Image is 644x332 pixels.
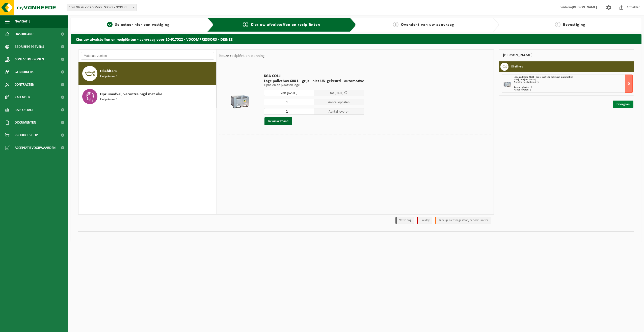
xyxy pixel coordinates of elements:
h3: Oliefilters [511,63,523,71]
strong: [PERSON_NAME] [572,6,597,9]
div: Ophalen en plaatsen lege [514,81,633,84]
span: Bevestiging [563,23,585,27]
button: Opruimafval, verontreinigd met olie Recipiënten: 1 [78,85,217,108]
span: Recipiënten: 1 [100,97,118,102]
span: 2 [243,22,248,27]
div: Aantal leveren: 1 [514,89,633,91]
span: Aantal leveren [314,108,364,115]
span: Oliefilters [100,68,117,74]
span: KGA COLLI [264,74,364,79]
input: Materiaal zoeken [81,52,214,60]
span: Bedrijfsgegevens [15,40,44,53]
span: Gebruikers [15,66,34,78]
li: Holiday [417,217,432,224]
div: [PERSON_NAME] [499,49,634,61]
span: Dashboard [15,28,34,40]
span: Kalender [15,91,30,104]
span: Rapportage [15,104,34,116]
span: 4 [555,22,560,27]
span: Recipiënten: 1 [100,74,118,79]
span: Lage palletbox 680 L - grijs - niet UN-gekeurd - automotive [514,76,573,79]
div: Aantal ophalen : 1 [514,86,633,89]
span: Aantal ophalen [314,99,364,105]
button: Oliefilters Recipiënten: 1 [78,62,217,85]
span: Navigatie [15,15,30,28]
span: Contactpersonen [15,53,44,66]
li: Vaste dag [395,217,414,224]
a: Doorgaan [613,101,633,108]
span: 10-878276 - VD COMPRESSORS - NOKERE [67,4,136,11]
input: Selecteer datum [264,90,314,96]
span: Lage palletbox 680 L - grijs - niet UN-gekeurd - automotive [264,79,364,84]
a: 1Selecteer hier een vestiging [73,22,203,28]
span: Contracten [15,78,34,91]
span: 3 [393,22,398,27]
span: tot [DATE] [330,91,343,95]
span: Kies uw afvalstoffen en recipiënten [251,23,320,27]
button: In winkelmand [264,117,292,125]
span: Product Shop [15,129,38,141]
div: Keuze recipiënt en planning [217,50,267,62]
strong: Van [DATE] tot [DATE] [514,78,535,81]
span: Selecteer hier een vestiging [115,23,170,27]
h2: Kies uw afvalstoffen en recipiënten - aanvraag voor 10-917522 - VDCOMPRESSORS - DEINZE [71,34,641,44]
span: Documenten [15,116,36,129]
li: Tijdelijk niet toegestaan/période limitée [435,217,491,224]
span: Acceptatievoorwaarden [15,141,56,154]
span: 1 [107,22,113,27]
p: Ophalen en plaatsen lege [264,84,364,87]
span: Overzicht van uw aanvraag [401,23,454,27]
span: Opruimafval, verontreinigd met olie [100,91,162,97]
